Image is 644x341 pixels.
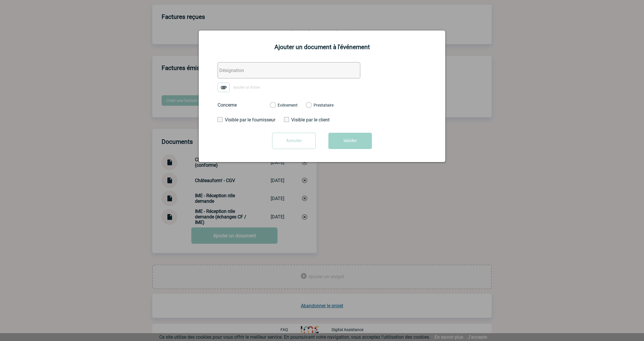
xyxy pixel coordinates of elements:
[218,117,271,123] label: Visible par le fournisseur
[284,117,338,123] label: Visible par le client
[328,133,372,149] button: Valider
[206,44,438,51] h2: Ajouter un document à l'événement
[270,103,275,108] label: Evénement
[218,62,360,78] input: Désignation
[272,133,316,149] input: Annuler
[233,85,260,89] span: Ajouter un fichier
[306,103,311,108] label: Prestataire
[218,102,264,108] label: Concerne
